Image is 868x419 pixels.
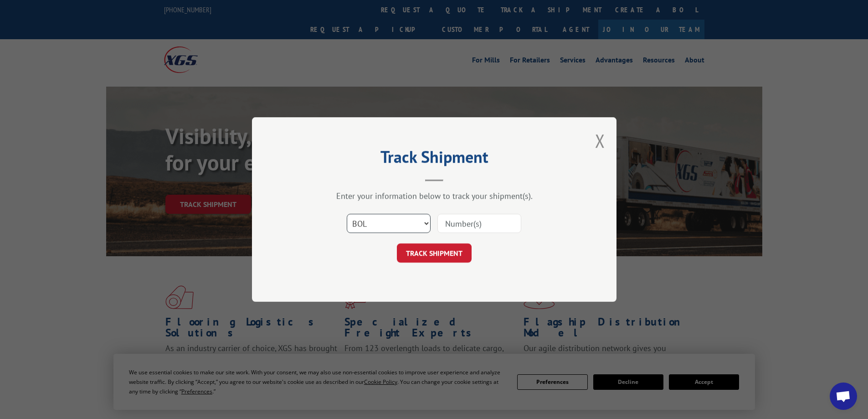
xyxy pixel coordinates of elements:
h2: Track Shipment [298,150,571,168]
button: Close modal [595,129,605,153]
input: Number(s) [437,214,521,233]
div: Enter your information below to track your shipment(s). [298,191,571,201]
button: TRACK SHIPMENT [397,243,472,263]
div: Open chat [830,383,857,410]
